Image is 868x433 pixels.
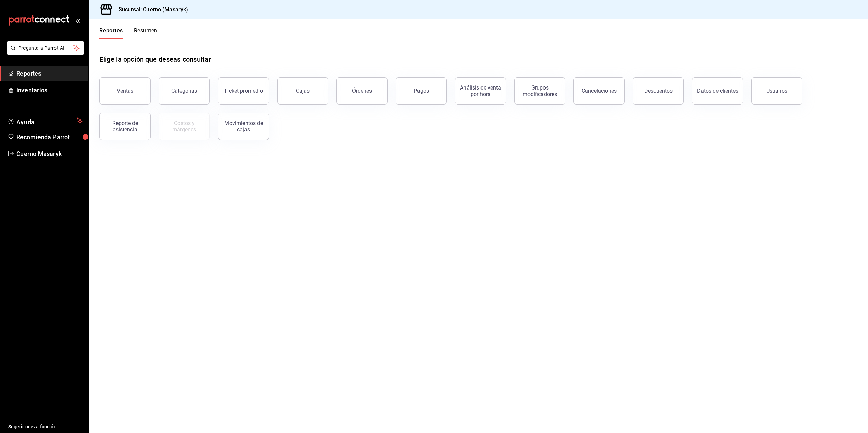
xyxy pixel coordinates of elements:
h1: Elige la opción que deseas consultar [99,54,211,64]
div: Categorías [171,87,197,94]
button: open_drawer_menu [75,18,80,23]
span: Sugerir nueva función [8,423,83,430]
div: Pagos [414,87,429,94]
button: Categorías [159,77,210,105]
div: Datos de clientes [697,87,738,94]
div: Análisis de venta por hora [459,84,502,97]
div: Ventas [117,87,133,94]
button: Descuentos [633,77,684,105]
button: Movimientos de cajas [218,113,269,140]
button: Órdenes [336,77,388,105]
button: Reportes [99,27,123,39]
button: Usuarios [751,77,802,105]
a: Cajas [277,77,328,105]
button: Cancelaciones [573,77,625,105]
div: Reporte de asistencia [104,120,146,133]
div: Descuentos [644,87,673,94]
div: Cajas [296,87,310,95]
span: Cuerno Masaryk [16,149,83,158]
div: Órdenes [352,87,372,94]
button: Grupos modificadores [514,77,565,105]
span: Pregunta a Parrot AI [18,45,73,52]
button: Pagos [396,77,447,105]
div: Cancelaciones [582,87,617,94]
div: Usuarios [766,87,787,94]
button: Análisis de venta por hora [455,77,506,105]
span: Recomienda Parrot [16,132,83,142]
button: Ticket promedio [218,77,269,105]
div: navigation tabs [99,27,157,39]
div: Grupos modificadores [519,84,561,97]
button: Datos de clientes [692,77,743,105]
button: Reporte de asistencia [99,113,151,140]
h3: Sucursal: Cuerno (Masaryk) [113,5,188,14]
button: Pregunta a Parrot AI [7,41,84,55]
a: Pregunta a Parrot AI [5,49,84,57]
button: Ventas [99,77,151,105]
div: Ticket promedio [224,87,263,94]
div: Costos y márgenes [163,120,205,133]
button: Resumen [134,27,157,39]
span: Reportes [16,69,83,78]
div: Movimientos de cajas [222,120,265,133]
span: Ayuda [16,117,74,125]
button: Contrata inventarios para ver este reporte [159,113,210,140]
span: Inventarios [16,85,83,95]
